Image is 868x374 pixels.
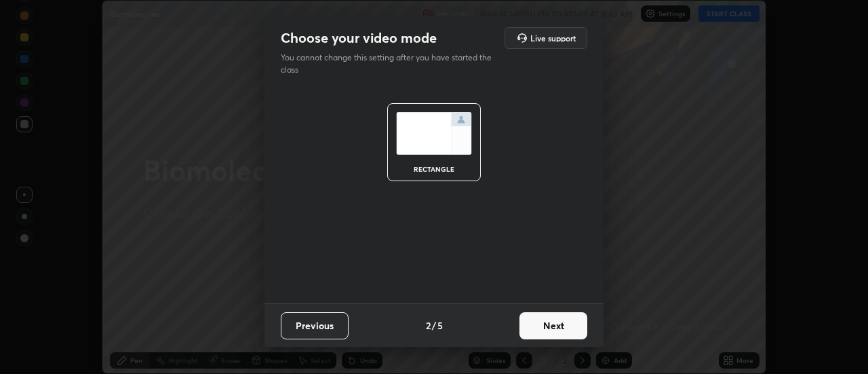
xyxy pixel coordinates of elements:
div: rectangle [407,166,461,172]
h2: Choose your video mode [281,29,437,47]
h5: Live support [530,34,576,42]
h4: / [432,318,436,333]
h4: 5 [437,318,443,333]
button: Previous [281,312,349,339]
button: Next [519,312,587,339]
h4: 2 [426,318,431,333]
p: You cannot change this setting after you have started the class [281,52,500,76]
img: normalScreenIcon.ae25ed63.svg [396,112,472,155]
